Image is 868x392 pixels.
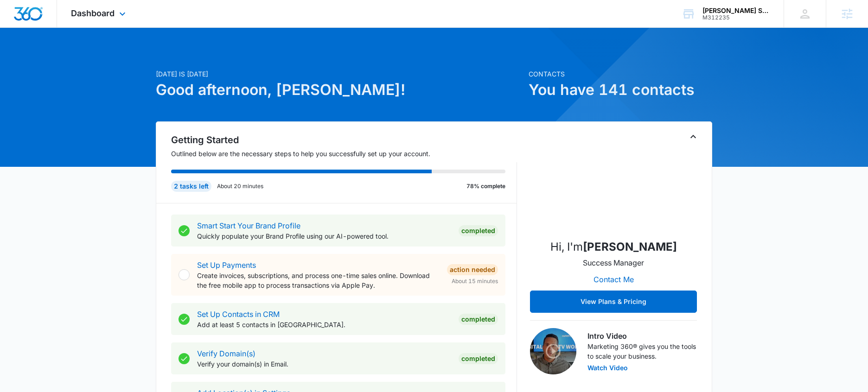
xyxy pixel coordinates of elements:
span: About 15 minutes [452,277,498,285]
button: Toggle Collapse [688,131,699,142]
img: Karissa Harris [567,139,660,231]
h1: You have 141 contacts [529,79,712,101]
button: Contact Me [584,268,643,291]
div: Action Needed [447,264,498,275]
p: [DATE] is [DATE] [156,69,523,79]
p: Marketing 360® gives you the tools to scale your business. [587,341,697,361]
img: Intro Video [530,328,576,374]
p: Add at least 5 contacts in [GEOGRAPHIC_DATA]. [197,320,451,329]
p: About 20 minutes [217,182,263,190]
a: Set Up Contacts in CRM [197,310,280,319]
div: account id [702,14,770,21]
div: Completed [459,353,498,364]
button: Watch Video [587,365,628,371]
div: Completed [459,225,498,236]
a: Verify Domain(s) [197,349,255,358]
strong: [PERSON_NAME] [583,240,677,253]
p: Outlined below are the necessary steps to help you successfully set up your account. [171,149,517,158]
a: Set Up Payments [197,260,256,270]
button: View Plans & Pricing [530,291,697,313]
p: Success Manager [583,257,644,268]
span: Dashboard [71,8,115,18]
p: Verify your domain(s) in Email. [197,359,451,369]
h1: Good afternoon, [PERSON_NAME]! [156,79,523,101]
p: Quickly populate your Brand Profile using our AI-powered tool. [197,231,451,241]
div: Completed [459,314,498,325]
p: Contacts [529,69,712,79]
p: Hi, I'm [550,239,677,255]
a: Smart Start Your Brand Profile [197,221,300,230]
h3: Intro Video [587,330,697,341]
div: account name [702,7,770,14]
div: 2 tasks left [171,181,211,192]
h2: Getting Started [171,133,517,147]
p: 78% complete [466,182,505,190]
p: Create invoices, subscriptions, and process one-time sales online. Download the free mobile app t... [197,271,440,290]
